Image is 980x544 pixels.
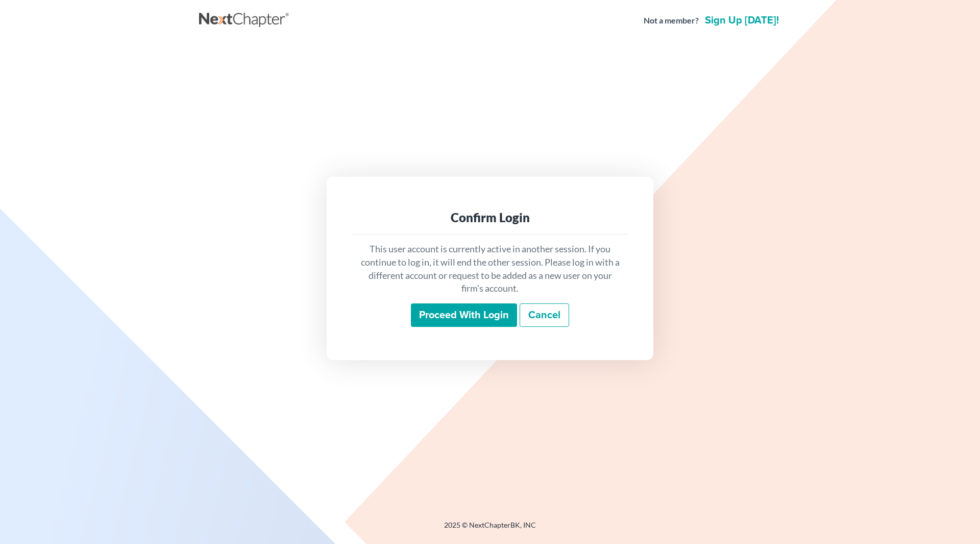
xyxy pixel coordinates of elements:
[703,15,781,26] a: Sign up [DATE]!
[359,243,621,295] p: This user account is currently active in another session. If you continue to log in, it will end ...
[411,303,517,327] input: Proceed with login
[644,15,699,27] strong: Not a member?
[520,303,569,327] a: Cancel
[199,520,781,538] div: 2025 © NextChapterBK, INC
[359,209,621,226] div: Confirm Login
